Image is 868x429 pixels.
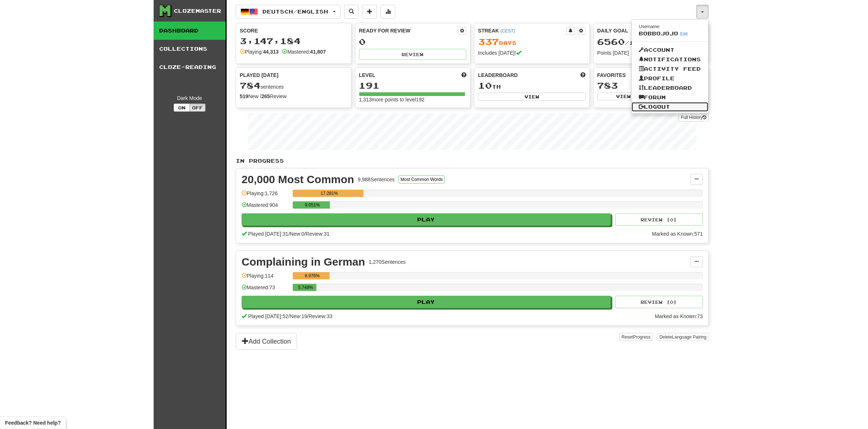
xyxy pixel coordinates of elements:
span: Language Pairing [672,335,707,340]
a: Full History [679,113,709,121]
div: Playing: [240,48,279,55]
div: th [478,81,586,90]
strong: 265 [261,93,270,99]
div: 17.281% [295,190,364,197]
button: ResetProgress [619,333,653,341]
span: / [288,231,290,237]
div: 1,313 more points to level 192 [359,96,467,103]
button: Deutsch/English [236,5,341,19]
button: Search sentences [344,5,359,19]
span: New: 19 [290,313,307,319]
div: Streak [478,27,566,34]
a: Dashboard [154,22,226,40]
span: 10 [478,80,492,90]
a: Edit [680,31,688,36]
button: Most Common Words [399,175,445,183]
span: / 10000 [598,40,652,46]
a: Activity Feed [632,64,708,74]
div: Complaining in German [242,256,365,267]
span: / [304,231,306,237]
small: Username: [639,24,660,29]
div: Mastered: [283,48,326,55]
button: View [478,93,586,101]
button: DeleteLanguage Pairing [657,333,709,341]
button: Play [242,296,611,308]
div: 5.748% [295,284,316,291]
div: 8.976% [295,272,330,279]
div: 191 [359,81,467,90]
a: Forum [632,93,708,102]
span: Played [DATE]: 31 [248,231,288,237]
div: Favorites [598,71,705,79]
strong: 44,313 [263,49,279,55]
p: In Progress [236,157,709,165]
span: New: 0 [290,231,304,237]
span: Played [DATE] [240,71,279,79]
button: Play [242,213,611,226]
span: 337 [478,36,499,47]
a: Collections [154,40,226,58]
div: 9,988 Sentences [358,176,395,183]
span: Progress [633,335,651,340]
div: 3,147,184 [240,36,347,46]
button: Add sentence to collection [362,5,377,19]
a: Account [632,45,708,55]
span: 6560 [598,36,625,47]
div: 783 [598,81,705,90]
span: Open feedback widget [5,419,61,426]
div: sentences [240,81,347,90]
button: Review [359,49,467,60]
div: Clozemaster [174,7,221,15]
span: Leaderboard [478,71,518,79]
strong: 519 [240,93,248,99]
span: Played [DATE]: 52 [248,313,288,319]
div: Mastered: 73 [242,284,289,296]
div: Mastered: 904 [242,201,289,213]
span: Deutsch / English [263,8,329,15]
a: Cloze-Reading [154,58,226,76]
div: New / Review [240,93,347,100]
div: 0 [359,37,467,46]
div: Score [240,27,347,34]
button: Add Collection [236,333,297,350]
button: Review (0) [615,296,703,308]
button: Off [189,104,206,112]
span: This week in points, UTC [581,71,586,79]
span: bobbojojo [639,30,679,36]
button: On [174,104,190,112]
div: Dark Mode [159,94,220,102]
span: Review: 31 [306,231,330,237]
span: Level [359,71,376,79]
button: More stats [381,5,395,19]
button: Review (0) [615,213,703,226]
button: View [598,92,650,100]
div: Includes [DATE]! [478,49,586,57]
div: Playing: 114 [242,272,289,284]
a: Profile [632,74,708,83]
span: / [307,313,309,319]
div: Marked as Known: 571 [652,230,703,237]
span: Review: 33 [308,313,332,319]
div: 1,270 Sentences [369,258,406,266]
span: / [288,313,290,319]
div: Day s [478,37,586,47]
span: Score more points to level up [461,71,466,79]
a: Logout [632,102,708,112]
div: Marked as Known: 73 [655,313,703,320]
div: Daily Goal [598,27,696,35]
div: Playing: 1,726 [242,190,289,202]
a: (CEST) [500,28,515,34]
span: 784 [240,80,261,90]
a: Leaderboard [632,83,708,93]
div: 9.051% [295,201,330,209]
div: 20,000 Most Common [242,174,354,185]
a: Notifications [632,55,708,64]
strong: 41,807 [310,49,326,55]
div: Ready for Review [359,27,458,34]
div: Points [DATE] [598,49,705,57]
